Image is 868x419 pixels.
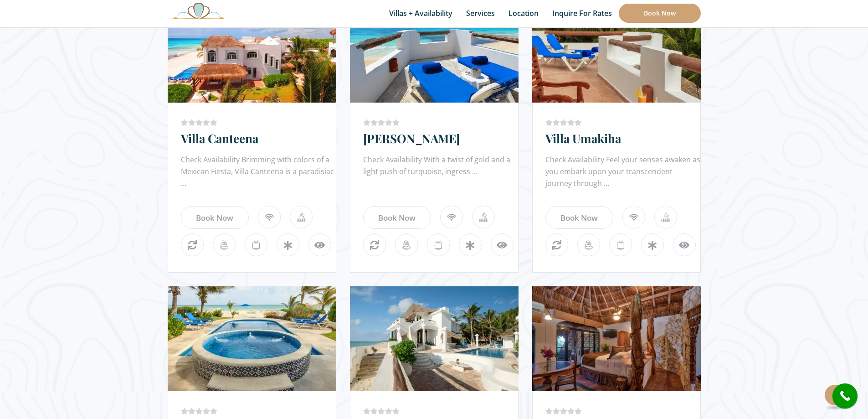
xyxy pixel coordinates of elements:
[181,206,249,229] a: Book Now
[168,2,230,19] img: Awesome Logo
[545,206,613,229] a: Book Now
[363,154,518,190] div: Check Availability With a twist of gold and a light push of turquoise, ingress ...
[363,130,460,146] a: [PERSON_NAME]
[181,130,258,146] a: Villa Canteena
[835,386,855,406] i: call
[363,206,431,229] a: Book Now
[181,154,336,190] div: Check Availability Brimming with colors of a Mexican Fiesta, Villa Canteena is a paradisiac ...
[619,4,701,23] a: Book Now
[832,383,858,409] a: call
[545,130,621,146] a: Villa Umakiha
[545,154,700,190] div: Check Availability Feel your senses awaken as you embark upon your transcendent journey through ...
